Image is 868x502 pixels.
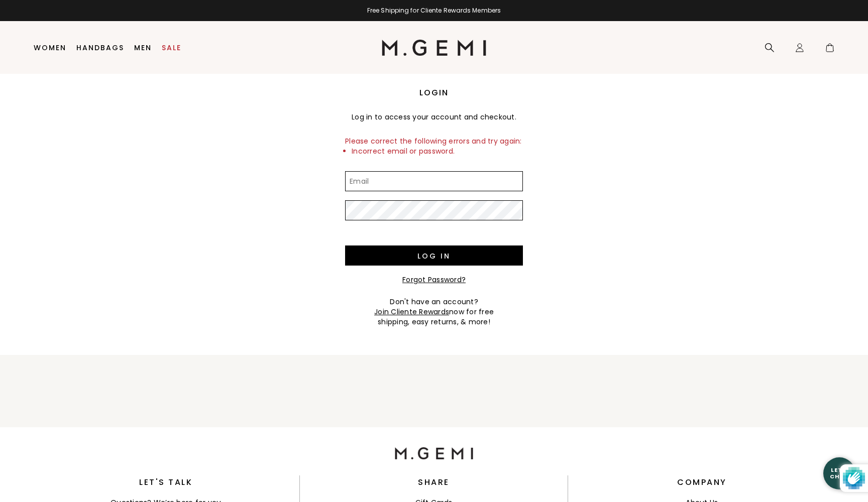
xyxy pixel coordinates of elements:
[677,479,727,485] h3: Company
[76,44,124,52] a: Handbags
[418,479,450,485] h3: Share
[402,275,466,285] a: Forgot Password?
[34,44,66,52] a: Women
[843,464,865,492] img: Protected by hCaptcha
[345,297,523,327] div: Don't have an account? now for free shipping, easy returns, & more!
[32,479,299,485] h3: Let's Talk
[823,467,855,479] div: Let's Chat
[345,87,523,99] h1: Login
[395,447,474,459] img: M.Gemi
[134,44,152,52] a: Men
[345,245,523,266] input: Log in
[345,171,523,191] input: Email
[345,104,523,130] div: Log in to access your account and checkout.
[374,307,449,317] a: Join Cliente Rewards
[162,44,181,52] a: Sale
[352,146,523,156] li: Incorrect email or password.
[382,40,487,56] img: M.Gemi
[345,130,523,162] div: Please correct the following errors and try again:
